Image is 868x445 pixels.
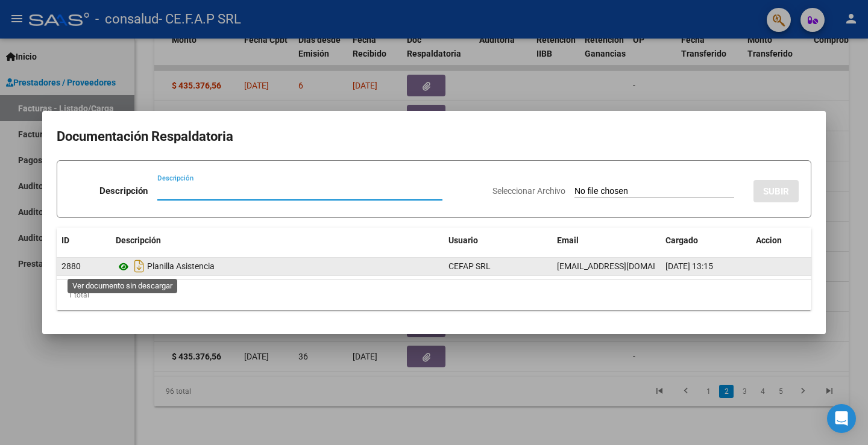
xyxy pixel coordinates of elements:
div: 1 total [57,280,811,310]
span: [EMAIL_ADDRESS][DOMAIN_NAME] [557,261,691,271]
h2: Documentación Respaldatoria [57,125,811,148]
datatable-header-cell: Accion [751,228,811,254]
button: SUBIR [753,180,799,202]
datatable-header-cell: Cargado [661,228,751,254]
span: Usuario [448,235,478,245]
span: Cargado [665,235,698,245]
div: Planilla Asistencia [116,257,439,276]
datatable-header-cell: Usuario [444,228,552,254]
i: Descargar documento [131,257,147,276]
p: Descripción [99,184,148,198]
span: Accion [756,235,782,245]
span: Seleccionar Archivo [492,186,565,196]
datatable-header-cell: Descripción [111,228,444,254]
span: ID [61,235,69,245]
datatable-header-cell: Email [552,228,661,254]
span: CEFAP SRL [448,261,491,271]
span: [DATE] 13:15 [665,261,713,271]
span: SUBIR [763,186,789,197]
span: 2880 [61,261,81,271]
span: Email [557,235,579,245]
span: Descripción [116,235,161,245]
datatable-header-cell: ID [57,228,111,254]
div: Open Intercom Messenger [827,404,856,433]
